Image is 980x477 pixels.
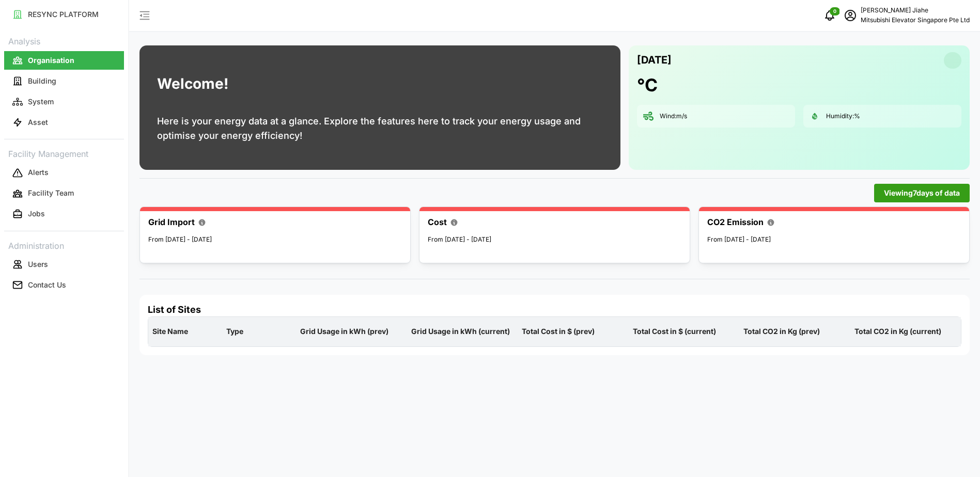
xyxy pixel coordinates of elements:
p: [PERSON_NAME] Jiahe [861,6,970,15]
h1: Welcome! [157,73,228,95]
p: Users [28,259,48,269]
p: Analysis [4,33,124,48]
a: Asset [4,112,124,133]
p: Site Name [150,318,220,345]
p: Facility Management [4,146,124,161]
p: Mitsubishi Elevator Singapore Pte Ltd [861,15,970,25]
button: notifications [819,5,840,26]
a: RESYNC PLATFORM [4,4,124,25]
a: Jobs [4,204,124,225]
p: [DATE] [637,52,672,69]
a: Contact Us [4,275,124,295]
p: Type [224,318,294,345]
p: Grid Usage in kWh (prev) [298,318,405,345]
p: System [28,97,54,107]
a: Organisation [4,50,124,71]
p: RESYNC PLATFORM [28,9,99,20]
p: Total Cost in $ (current) [631,318,738,345]
p: CO2 Emission [707,216,764,229]
p: Cost [428,216,447,229]
a: Facility Team [4,183,124,204]
a: Building [4,71,124,91]
a: Users [4,254,124,275]
p: Building [28,76,56,86]
p: Total CO2 in Kg (prev) [741,318,848,345]
p: Facility Team [28,188,74,198]
button: Facility Team [4,184,124,203]
p: Grid Import [148,216,195,229]
button: Contact Us [4,276,124,294]
span: 0 [833,8,836,15]
a: Alerts [4,163,124,183]
button: Building [4,72,124,90]
p: Asset [28,117,48,128]
button: Jobs [4,205,124,224]
p: Jobs [28,209,45,219]
p: From [DATE] - [DATE] [428,235,681,245]
button: RESYNC PLATFORM [4,5,124,24]
a: System [4,91,124,112]
p: Administration [4,237,124,252]
p: Wind: m/s [660,112,687,121]
p: From [DATE] - [DATE] [148,235,402,245]
p: Grid Usage in kWh (current) [409,318,516,345]
p: Alerts [28,167,49,178]
p: Contact Us [28,280,66,290]
h1: °C [637,74,658,97]
button: Viewing7days of data [874,184,970,202]
p: Humidity: % [826,112,860,121]
h4: List of Sites [148,303,961,316]
button: Users [4,255,124,274]
button: schedule [840,5,861,26]
button: Alerts [4,164,124,182]
button: Organisation [4,51,124,70]
button: System [4,92,124,111]
p: Here is your energy data at a glance. Explore the features here to track your energy usage and op... [157,114,603,143]
p: Total Cost in $ (prev) [520,318,627,345]
button: Asset [4,113,124,132]
p: Organisation [28,55,74,66]
p: Total CO2 in Kg (current) [852,318,959,345]
p: From [DATE] - [DATE] [707,235,961,245]
span: Viewing 7 days of data [884,184,960,202]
